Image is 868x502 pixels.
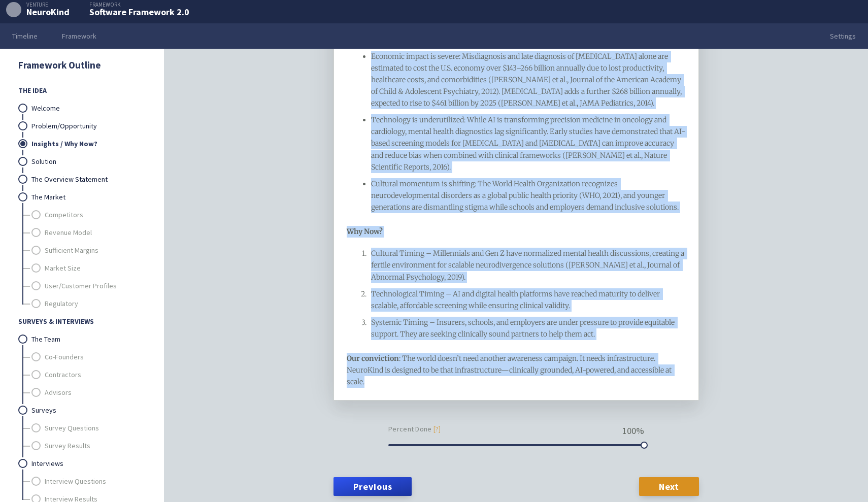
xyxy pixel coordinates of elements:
[18,58,101,72] a: Framework Outline
[639,477,699,495] a: Next
[31,330,145,348] a: The Team
[45,366,145,384] a: Contractors
[333,477,412,495] a: Previous
[45,348,145,366] a: Co-Founders
[50,23,109,49] a: Framework
[347,227,383,236] span: Why Now?
[371,318,676,339] span: Systemic Timing – Insurers, schools, and employers are under pressure to provide equitable suppor...
[18,82,145,99] span: The Idea
[26,8,70,17] div: NeuroKind
[45,277,145,295] a: User/Customer Profiles
[31,455,145,473] a: Interviews
[31,171,145,188] a: The Overview Statement
[45,419,145,437] a: Survey Questions
[371,179,679,212] span: Cultural momentum is shifting: The World Health Organization recognizes neurodevelopmental disord...
[31,188,145,206] a: The Market
[31,117,145,135] a: Problem/Opportunity
[45,295,145,313] a: Regulatory
[45,224,145,242] a: Revenue Model
[6,2,70,8] div: Venture
[31,153,145,171] a: Solution
[818,23,868,49] a: Settings
[89,8,189,17] div: Software Framework 2.0
[45,384,145,401] a: Advisors
[433,424,441,433] a: [?]
[45,437,145,455] a: Survey Results
[45,206,145,224] a: Competitors
[45,242,145,259] a: Sufficient Margins
[371,115,685,171] span: Technology is underutilized: While AI is transforming precision medicine in oncology and cardiolo...
[371,249,686,281] span: Cultural Timing – Millennials and Gen Z have normalized mental health discussions, creating a fer...
[371,289,661,310] span: Technological Timing – AI and digital health platforms have reached maturity to deliver scalable,...
[388,423,441,435] small: Percent Done
[371,52,683,108] span: Economic impact is severe: Misdiagnosis and late diagnosis of [MEDICAL_DATA] alone are estimated ...
[31,99,145,117] a: Welcome
[45,259,145,277] a: Market Size
[31,401,145,419] a: Surveys
[347,354,399,363] span: Our conviction
[89,2,189,8] div: Framework
[6,2,70,17] a: Venture NeuroKind
[31,135,145,153] a: Insights / Why Now?
[18,313,145,330] span: Surveys & Interviews
[45,473,145,490] a: Interview Questions
[622,426,644,436] div: 100 %
[347,354,673,386] span: : The world doesn’t need another awareness campaign. It needs infrastructure. NeuroKind is design...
